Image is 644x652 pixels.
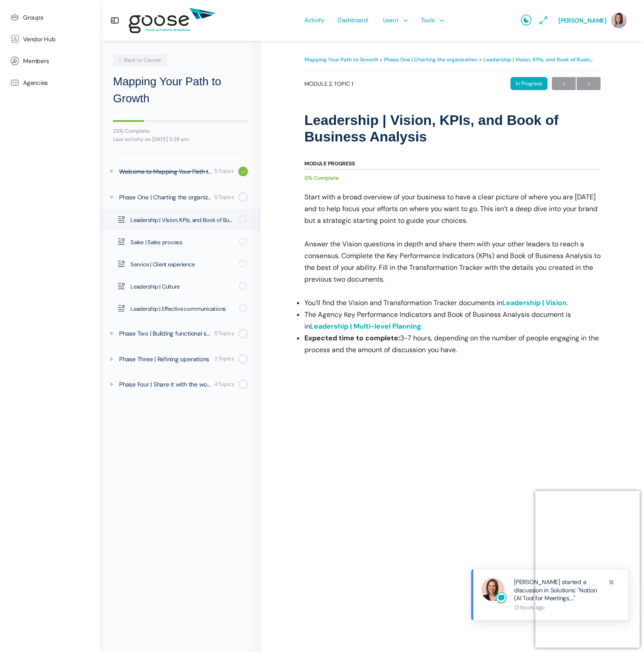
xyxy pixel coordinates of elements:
div: Phase Four | Share it with the world [119,380,212,389]
a: ←Previous [552,77,576,90]
strong: Expected time to complete: [304,333,400,343]
a: Sales | Sales process [100,231,261,253]
span: Vendor Hub [23,36,56,43]
a: Next→ [577,77,601,90]
a: Back to Course [113,54,167,67]
span: Leadership | Culture [130,282,234,291]
a: Groups [4,7,96,28]
a: Phase Three | Refining operations 2 Topics [100,348,261,370]
span: ← [552,78,576,90]
a: Leadership | Vision, KPIs, and Book of Business Analysis [483,56,621,63]
li: You’ll find the Vision and Transformation Tracker documents in . [304,297,601,309]
p: Answer the Vision questions in depth and share them with your other leaders to reach a consensus.... [304,238,601,285]
a: Agencies [4,72,96,94]
a: Phase Four | Share it with the world 4 Topics [100,373,261,396]
div: Phase Three | Refining operations [119,354,212,364]
div: 2 Topics [214,355,234,363]
iframe: Popup CTA [535,491,640,648]
li: 3-7 hours, depending on the number of people engaging in the process and the amount of discussion... [304,332,601,356]
h2: Mapping Your Path to Growth [113,73,248,107]
a: Vendor Hub [4,28,96,50]
div: 4 Topics [214,380,234,389]
a: Phase One | Charting the organization [384,56,477,63]
span: Leadership | Effective communications [130,305,234,313]
p: Start with a broad overview of your business to have a clear picture of where you are [DATE] and ... [304,191,601,226]
li: The Agency Key Performance Indicators and Book of Business Analysis document is in . [304,309,601,332]
a: Leadership | Multi-level Planning [310,322,421,331]
div: 5 Topics [214,193,234,202]
a: Leadership | Vision [502,298,567,307]
a: Service | Client experience [100,253,261,275]
div: Welcome to Mapping Your Path to Growth [119,167,212,176]
div: 0% Complete [304,172,592,184]
a: Welcome to Mapping Your Path to Growth 5 Topics [100,160,261,183]
a: Leadership | Vision, KPIs, and Book of Business Analysis [100,209,261,231]
div: In Progress [511,77,547,90]
span: Groups [23,14,43,21]
span: Service | Client experience [130,260,234,269]
a: Leadership | Effective communications [100,298,261,319]
div: Phase Two | Building functional systems [119,329,212,338]
div: 5 Topics [214,329,234,338]
div: Phase One | Charting the organization [119,192,212,202]
a: Phase Two | Building functional systems 5 Topics [100,322,261,345]
span: [PERSON_NAME] [558,17,607,24]
span: Module 2, Topic 1 [304,81,353,87]
div: 23% Complete [113,128,248,134]
a: Members [4,50,96,72]
a: Phase One | Charting the organization 5 Topics [100,186,261,208]
span: Leadership | Vision, KPIs, and Book of Business Analysis [130,216,234,225]
span: Back to Course [117,57,161,64]
iframe: Chat Widget [449,543,644,652]
span: Members [23,57,49,65]
div: 5 Topics [214,167,234,175]
div: Module Progress [304,161,355,166]
span: → [577,78,601,90]
a: Mapping Your Path to Growth [304,56,378,63]
span: Agencies [23,79,48,87]
div: Last activity on [DATE] 3:28 am [113,137,248,142]
a: Leadership | Culture [100,276,261,297]
span: Sales | Sales process [130,238,234,247]
h1: Leadership | Vision, KPIs, and Book of Business Analysis [304,112,601,145]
